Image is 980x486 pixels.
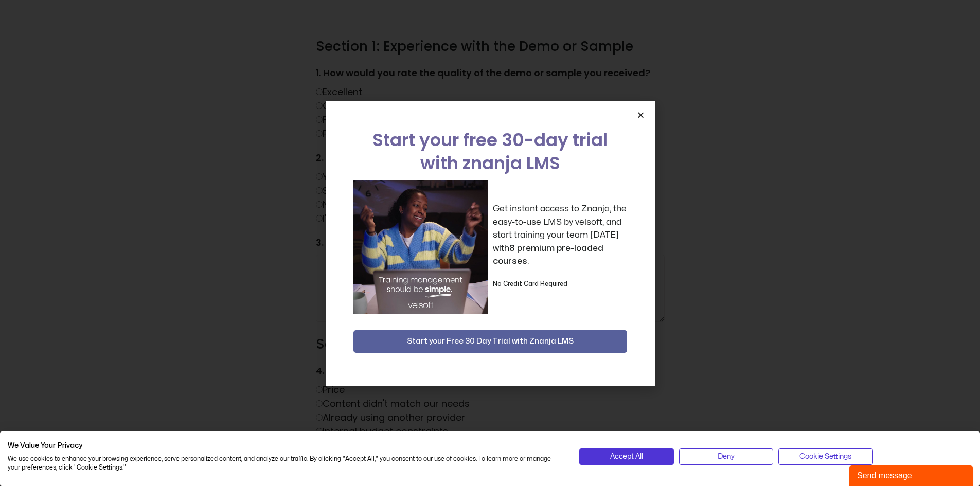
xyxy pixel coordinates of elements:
button: Start your Free 30 Day Trial with Znanja LMS [353,330,627,353]
p: We use cookies to enhance your browsing experience, serve personalized content, and analyze our t... [8,455,564,472]
span: Start your Free 30 Day Trial with Znanja LMS [407,335,574,348]
h2: Start your free 30-day trial with znanja LMS [353,129,627,175]
strong: No Credit Card Required [493,281,567,287]
span: Accept All [610,451,643,462]
span: Deny [718,451,735,462]
p: Get instant access to Znanja, the easy-to-use LMS by velsoft, and start training your team [DATE]... [493,202,627,268]
iframe: chat widget [849,463,975,486]
h2: We Value Your Privacy [8,441,564,451]
button: Accept all cookies [579,448,673,465]
button: Deny all cookies [679,448,773,465]
img: a woman sitting at her laptop dancing [353,180,488,314]
button: Adjust cookie preferences [778,448,872,465]
strong: 8 premium pre-loaded courses [493,244,603,266]
span: Cookie Settings [799,451,851,462]
a: Close [637,111,645,119]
